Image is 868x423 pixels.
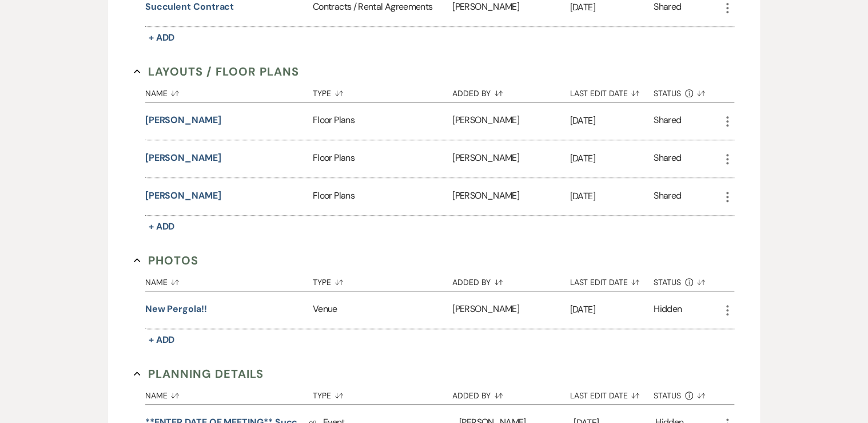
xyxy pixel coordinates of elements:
[452,291,570,329] div: [PERSON_NAME]
[654,302,682,318] div: Hidden
[570,189,654,204] p: [DATE]
[313,140,452,177] div: Floor Plans
[570,302,654,317] p: [DATE]
[654,269,720,291] button: Status
[134,63,299,80] button: Layouts / Floor Plans
[145,80,313,102] button: Name
[313,269,452,291] button: Type
[145,30,178,46] button: + Add
[313,80,452,102] button: Type
[654,80,720,102] button: Status
[134,252,198,269] button: Photos
[145,189,221,203] button: [PERSON_NAME]
[145,219,178,235] button: + Add
[313,291,452,329] div: Venue
[313,382,452,404] button: Type
[654,189,681,204] div: Shared
[654,113,681,129] div: Shared
[145,382,313,404] button: Name
[313,178,452,215] div: Floor Plans
[570,151,654,166] p: [DATE]
[145,269,313,291] button: Name
[570,80,654,102] button: Last Edit Date
[452,140,570,177] div: [PERSON_NAME]
[149,220,175,232] span: + Add
[452,382,570,404] button: Added By
[145,302,207,316] button: New Pergola!!
[654,278,681,286] span: Status
[313,102,452,140] div: Floor Plans
[145,332,178,348] button: + Add
[149,334,175,346] span: + Add
[452,102,570,140] div: [PERSON_NAME]
[134,365,264,382] button: Planning Details
[452,178,570,215] div: [PERSON_NAME]
[452,80,570,102] button: Added By
[654,89,681,97] span: Status
[654,392,681,400] span: Status
[149,31,175,44] span: + Add
[145,113,221,127] button: [PERSON_NAME]
[145,151,221,165] button: [PERSON_NAME]
[570,269,654,291] button: Last Edit Date
[570,382,654,404] button: Last Edit Date
[654,382,720,404] button: Status
[654,151,681,167] div: Shared
[570,113,654,128] p: [DATE]
[452,269,570,291] button: Added By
